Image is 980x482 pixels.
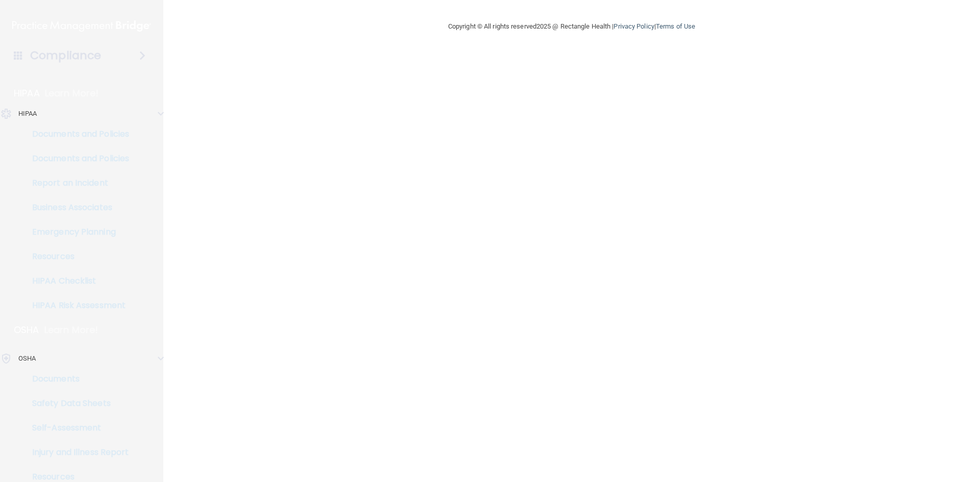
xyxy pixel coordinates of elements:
[7,227,146,237] p: Emergency Planning
[18,108,37,120] p: HIPAA
[18,352,36,365] p: OSHA
[7,300,146,311] p: HIPAA Risk Assessment
[656,22,695,30] a: Terms of Use
[14,324,39,336] p: OSHA
[7,202,146,213] p: Business Associates
[44,324,99,336] p: Learn More!
[7,423,146,433] p: Self-Assessment
[14,87,40,99] p: HIPAA
[12,16,151,36] img: PMB logo
[7,276,146,286] p: HIPAA Checklist
[45,87,99,99] p: Learn More!
[7,398,146,409] p: Safety Data Sheets
[614,22,654,30] a: Privacy Policy
[30,48,101,63] h4: Compliance
[7,129,146,139] p: Documents and Policies
[7,154,146,164] p: Documents and Policies
[7,447,146,458] p: Injury and Illness Report
[7,472,146,482] p: Resources
[385,10,758,43] div: Copyright © All rights reserved 2025 @ Rectangle Health | |
[7,178,146,188] p: Report an Incident
[7,251,146,262] p: Resources
[7,374,146,384] p: Documents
